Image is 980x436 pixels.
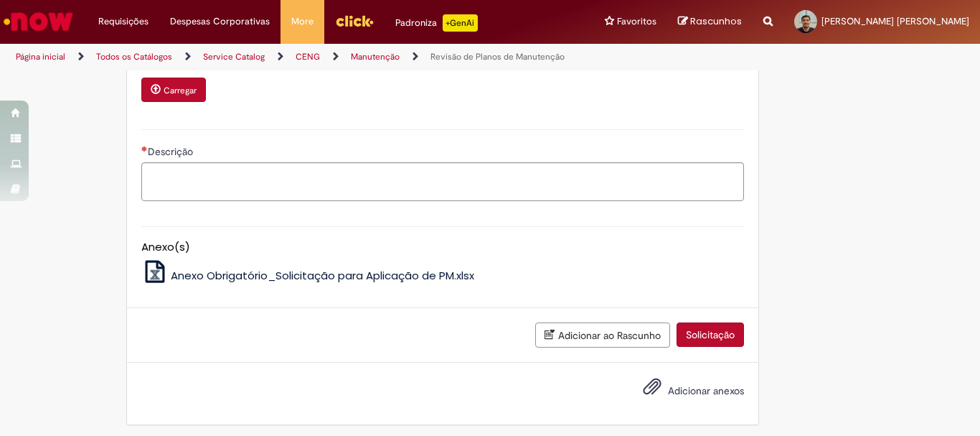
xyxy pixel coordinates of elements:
a: Revisão de Planos de Manutenção [430,51,565,62]
ul: Trilhas de página [11,44,643,70]
a: Rascunhos [678,15,742,29]
span: Descrição [148,145,196,158]
span: More [291,14,314,29]
textarea: Descrição [141,162,744,201]
span: Adicionar anexos [668,384,744,397]
a: Manutenção [351,51,400,62]
span: Favoritos [617,14,656,29]
a: Todos os Catálogos [96,51,172,62]
small: Carregar [164,85,197,96]
p: +GenAi [443,14,478,32]
button: Carregar anexo de Anexo Modelo Required [141,78,206,102]
div: Padroniza [395,14,478,32]
span: Despesas Corporativas [170,14,270,29]
button: Adicionar ao Rascunho [535,323,670,348]
button: Adicionar anexos [639,374,665,407]
h5: Anexo(s) [141,241,744,254]
span: Anexo Obrigatório_Solicitação para Aplicação de PM.xlsx [171,268,474,283]
a: Página inicial [16,51,65,62]
button: Solicitação [677,323,744,347]
a: Anexo Obrigatório_Solicitação para Aplicação de PM.xlsx [141,268,475,283]
span: Necessários [141,146,148,152]
span: Rascunhos [690,14,742,28]
img: click_logo_yellow_360x200.png [335,10,374,32]
span: [PERSON_NAME] [PERSON_NAME] [821,15,969,27]
a: CENG [296,51,320,62]
span: Requisições [98,14,149,29]
a: Service Catalog [203,51,265,62]
img: ServiceNow [1,7,75,36]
